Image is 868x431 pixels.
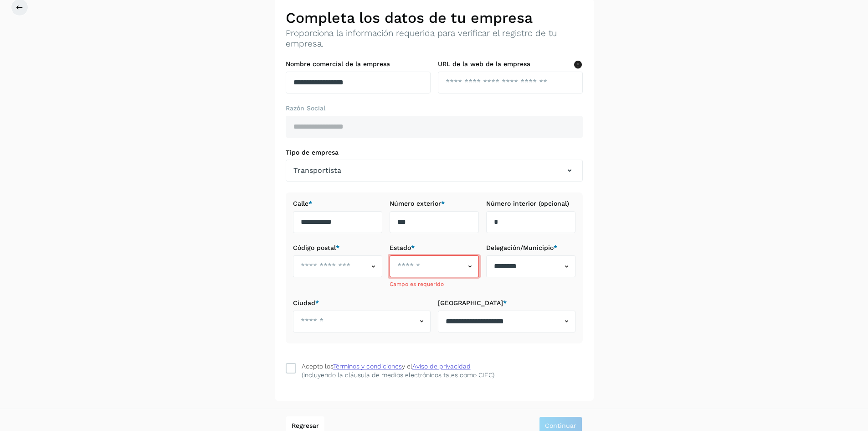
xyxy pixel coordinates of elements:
label: Código postal [293,244,382,252]
label: Razón Social [286,104,583,112]
label: [GEOGRAPHIC_DATA] [438,299,575,307]
label: Número interior (opcional) [486,200,575,208]
label: Tipo de empresa [286,149,583,156]
label: URL de la web de la empresa [438,60,583,68]
span: Regresar [292,422,319,429]
label: Calle [293,200,382,208]
label: Ciudad [293,299,431,307]
label: Número exterior [390,200,479,208]
a: Términos y condiciones [333,363,402,370]
h2: Completa los datos de tu empresa [286,9,583,26]
span: Campo es requerido [390,281,444,287]
span: Transportista [293,165,341,176]
span: Continuar [545,422,576,429]
div: Acepto los y el [302,362,471,371]
a: Aviso de privacidad [412,363,471,370]
p: Proporciona la información requerida para verificar el registro de tu empresa. [286,28,583,49]
label: Estado [390,244,479,252]
label: Delegación/Municipio [486,244,575,252]
label: Nombre comercial de la empresa [286,60,431,68]
p: (incluyendo la cláusula de medios electrónicos tales como CIEC). [302,371,496,379]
